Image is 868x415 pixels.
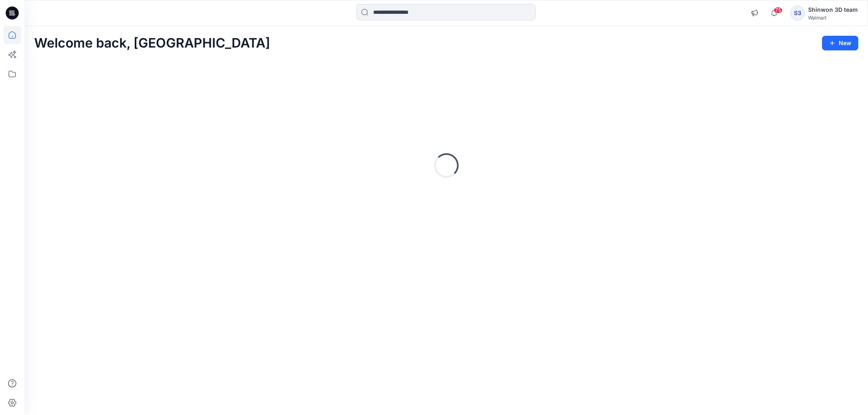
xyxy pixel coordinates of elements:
h2: Welcome back, [GEOGRAPHIC_DATA] [34,36,270,51]
div: Walmart [808,15,858,21]
span: 75 [774,7,783,13]
div: S3 [790,6,805,20]
button: New [822,36,858,50]
div: Shinwon 3D team [808,5,858,15]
